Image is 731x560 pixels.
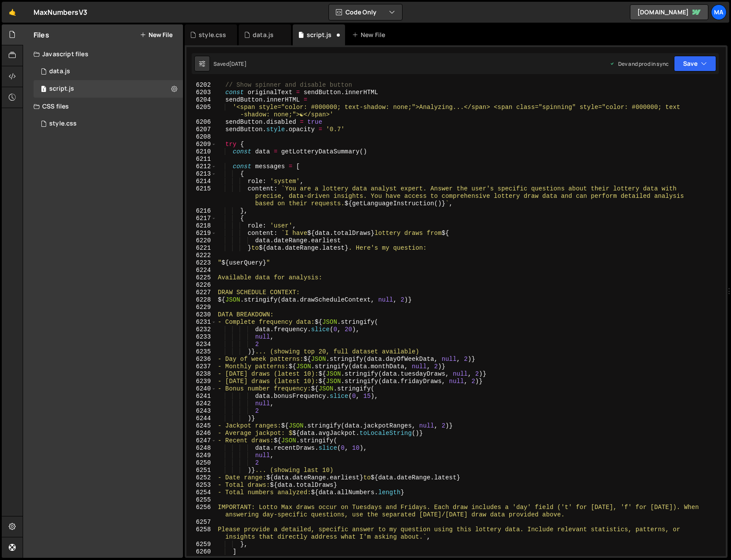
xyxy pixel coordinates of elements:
div: 6224 [186,267,217,274]
div: 6257 [186,519,217,526]
div: 6251 [186,467,217,474]
div: 6211 [186,156,217,163]
div: Javascript files [23,45,183,63]
div: [DATE] [229,60,247,68]
div: 6205 [186,104,217,119]
div: script.js [307,31,332,39]
div: 6233 [186,333,217,341]
div: 6222 [186,252,217,259]
div: 6217 [186,215,217,222]
a: [DOMAIN_NAME] [630,4,708,20]
div: 6249 [186,452,217,459]
div: 6232 [186,326,217,333]
div: 6223 [186,259,217,267]
div: New File [352,31,389,39]
div: 6215 [186,185,217,207]
div: 6258 [186,526,217,541]
div: 6236 [186,356,217,363]
div: 6247 [186,437,217,445]
div: 3309/6309.css [34,115,183,132]
div: 6210 [186,148,217,156]
div: script.js [49,85,74,93]
button: New File [140,31,173,38]
div: 6220 [186,237,217,244]
div: 6226 [186,282,217,289]
div: 6239 [186,378,217,385]
div: style.css [199,31,226,39]
div: 6237 [186,363,217,370]
div: 6240 [186,385,217,393]
div: 6231 [186,319,217,326]
a: ma [711,4,727,20]
div: 6209 [186,141,217,148]
div: 6219 [186,230,217,237]
div: 6214 [186,178,217,185]
div: style.css [49,120,77,128]
div: 6248 [186,445,217,452]
div: Saved [213,60,247,68]
div: 6242 [186,400,217,407]
div: 6225 [186,274,217,282]
div: 6254 [186,489,217,496]
div: 6230 [186,311,217,319]
div: 6228 [186,296,217,304]
span: 1 [41,86,46,93]
div: data.js [49,68,70,75]
div: 6235 [186,348,217,356]
div: data.js [253,31,274,39]
div: MaxNumbersV3 [34,7,87,17]
div: 6259 [186,541,217,548]
div: 6203 [186,89,217,96]
div: CSS files [23,98,183,115]
button: Save [674,56,716,71]
div: 3309/5657.js [34,80,183,98]
div: 6246 [186,430,217,437]
div: 6213 [186,170,217,178]
div: 6207 [186,126,217,133]
div: 6202 [186,81,217,89]
div: 6241 [186,393,217,400]
div: 3309/5656.js [34,63,183,80]
div: 6244 [186,415,217,422]
div: 6255 [186,496,217,504]
div: 6245 [186,422,217,430]
div: 6221 [186,244,217,252]
h2: Files [34,30,49,40]
div: 6208 [186,133,217,141]
div: 6243 [186,407,217,415]
div: 6216 [186,207,217,215]
button: Code Only [329,4,402,20]
div: 6212 [186,163,217,170]
div: 6234 [186,341,217,348]
div: 6252 [186,474,217,482]
div: 6218 [186,222,217,230]
div: 6206 [186,119,217,126]
div: 6238 [186,370,217,378]
a: 🤙 [2,2,23,23]
div: 6229 [186,304,217,311]
div: 6260 [186,548,217,556]
div: 6250 [186,459,217,467]
div: 6253 [186,482,217,489]
div: 6204 [186,96,217,104]
div: Dev and prod in sync [609,60,669,68]
div: 6227 [186,289,217,296]
div: 6256 [186,504,217,519]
